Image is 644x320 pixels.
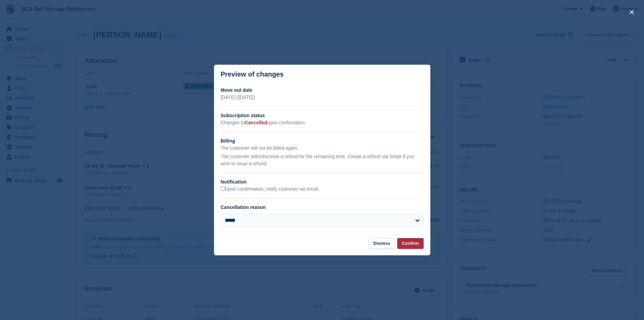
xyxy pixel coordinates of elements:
[221,94,424,101] p: [DATE] ([DATE])
[245,120,267,125] span: Cancelled
[626,7,637,18] button: close
[221,87,424,94] h2: Move out date
[221,137,424,145] h2: Billing
[368,238,395,249] button: Dismiss
[221,178,424,186] h2: Notification
[221,119,424,126] p: Changes to upon confirmation.
[221,153,424,167] p: The customer will receive a refund for the remaining time. Create a refund via Stripe if you wish...
[221,145,424,152] p: The customer will not be billed again.
[221,70,284,78] p: Preview of changes
[221,186,319,192] label: Upon confirmation, notify customer via email.
[221,112,424,119] h2: Subscription status
[397,238,424,249] button: Confirm
[257,154,264,159] em: not
[221,186,225,191] input: Upon confirmation, notify customer via email.
[221,205,266,210] label: Cancellation reason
